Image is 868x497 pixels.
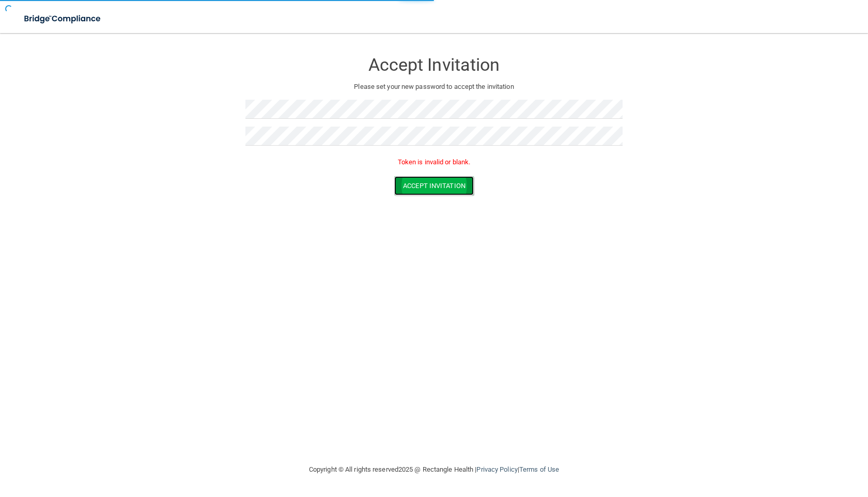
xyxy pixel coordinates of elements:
[253,81,615,93] p: Please set your new password to accept the invitation
[519,465,559,473] a: Terms of Use
[394,176,474,195] button: Accept Invitation
[16,8,111,29] img: bridge_compliance_login_screen.278c3ca4.svg
[476,465,517,473] a: Privacy Policy
[245,453,623,486] div: Copyright © All rights reserved 2025 @ Rectangle Health | |
[245,156,623,168] p: Token is invalid or blank.
[245,55,623,74] h3: Accept Invitation
[816,426,856,465] iframe: Drift Widget Chat Controller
